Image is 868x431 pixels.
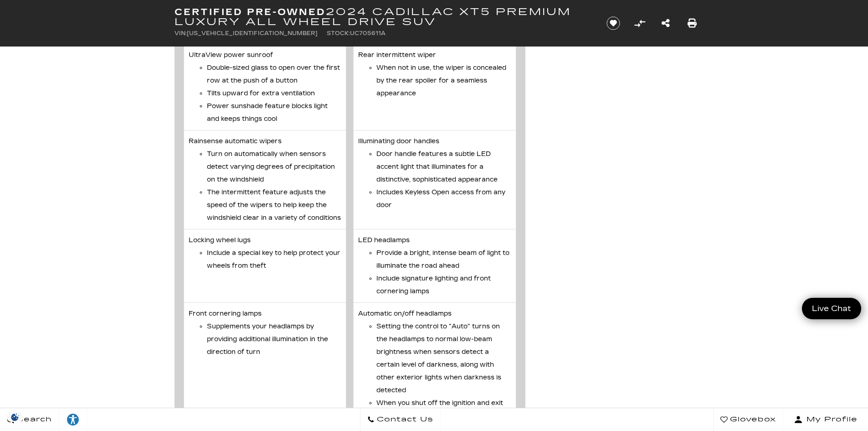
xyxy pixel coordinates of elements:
[207,247,342,272] li: Include a special key to help protect your wheels from theft
[376,247,511,272] li: Provide a bright, intense beam of light to illuminate the road ahead
[376,320,511,397] li: Setting the control to "Auto" turns on the headlamps to normal low-beam brightness when sensors d...
[375,413,433,426] span: Contact Us
[603,16,623,31] button: Save vehicle
[59,413,87,426] div: Explore your accessibility options
[207,186,342,224] li: The intermittent feature adjusts the speed of the wipers to help keep the windshield clear in a v...
[207,320,342,358] li: Supplements your headlamps by providing additional illumination in the direction of turn
[353,44,516,130] li: Rear intermittent wiper
[175,6,326,17] strong: Certified Pre-Owned
[5,412,26,422] section: Click to Open Cookie Consent Modal
[376,272,511,298] li: Include signature lighting and front cornering lamps
[5,412,26,422] img: Opt-Out Icon
[175,7,591,27] h1: 2024 Cadillac XT5 Premium Luxury All Wheel Drive SUV
[688,17,697,30] a: Print this Certified Pre-Owned 2024 Cadillac XT5 Premium Luxury All Wheel Drive SUV
[807,303,856,314] span: Live Chat
[353,130,516,229] li: Illuminating door handles
[783,408,868,431] button: Open user profile menu
[184,44,347,130] li: UltraView power sunroof
[360,408,441,431] a: Contact Us
[14,413,52,426] span: Search
[327,30,350,36] span: Stock:
[207,87,342,100] li: Tilts upward for extra ventilation
[376,62,511,100] li: When not in use, the wiper is concealed by the rear spoiler for a seamless appearance
[207,148,342,186] li: Turn on automatically when sensors detect varying degrees of precipitation on the windshield
[207,100,342,125] li: Power sunshade feature blocks light and keeps things cool
[728,413,776,426] span: Glovebox
[803,413,858,426] span: My Profile
[802,298,861,319] a: Live Chat
[353,229,516,303] li: LED headlamps
[376,186,511,212] li: Includes Keyless Open access from any door
[633,16,647,30] button: Compare Vehicle
[376,148,511,186] li: Door handle features a subtle LED accent light that illuminates for a distinctive, sophisticated ...
[713,408,783,431] a: Glovebox
[59,408,87,431] a: Explore your accessibility options
[207,62,342,87] li: Double-sized glass to open over the first row at the push of a button
[350,30,385,36] span: UC705611A
[187,30,318,36] span: [US_VEHICLE_IDENTIFICATION_NUMBER]
[662,17,670,30] a: Share this Certified Pre-Owned 2024 Cadillac XT5 Premium Luxury All Wheel Drive SUV
[184,229,347,303] li: Locking wheel lugs
[184,130,347,229] li: Rainsense automatic wipers
[175,30,187,36] span: VIN:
